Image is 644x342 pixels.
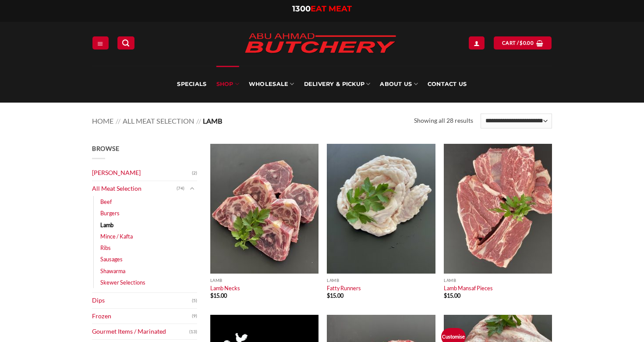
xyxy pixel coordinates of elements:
[210,292,227,299] bdi: 15.00
[100,265,125,277] a: Shawarma
[177,182,184,195] span: (74)
[187,184,197,193] button: Toggle
[203,117,222,125] span: Lamb
[444,278,552,283] p: Lamb
[123,117,194,125] a: All Meat Selection
[100,207,120,219] a: Burgers
[311,4,352,14] span: EAT MEAT
[100,231,133,242] a: Mince / Kafta
[469,36,485,49] a: Login
[380,66,418,103] a: About Us
[92,324,189,339] a: Gourmet Items / Marinated
[100,253,123,265] a: Sausages
[210,144,318,274] img: Lamb Necks
[444,292,460,299] bdi: 15.00
[237,27,403,61] img: Abu Ahmad Butchery
[444,285,493,292] a: Lamb Mansaf Pieces
[92,36,108,49] a: Menu
[327,285,361,292] a: Fatty Runners
[327,292,343,299] bdi: 15.00
[92,293,192,308] a: Dips
[189,325,197,338] span: (13)
[92,309,192,324] a: Frozen
[92,145,119,152] span: Browse
[520,40,534,46] bdi: 0.00
[116,117,120,125] span: //
[92,165,192,181] a: [PERSON_NAME]
[444,292,447,299] span: $
[192,167,197,180] span: (2)
[192,294,197,307] span: (5)
[100,196,112,207] a: Beef
[327,278,435,283] p: Lamb
[414,116,473,126] p: Showing all 28 results
[210,278,318,283] p: Lamb
[100,277,145,288] a: Skewer Selections
[92,181,177,196] a: All Meat Selection
[327,292,330,299] span: $
[481,114,552,128] select: Shop order
[428,66,467,103] a: Contact Us
[502,39,534,47] span: Cart /
[292,4,352,14] a: 1300EAT MEAT
[117,36,134,49] a: Search
[192,310,197,323] span: (9)
[216,66,239,103] a: SHOP
[444,144,552,274] img: Lamb-Mansaf-Pieces
[100,219,113,231] a: Lamb
[100,242,111,253] a: Ribs
[292,4,311,14] span: 1300
[304,66,371,103] a: Delivery & Pickup
[494,36,552,49] a: View cart
[196,117,201,125] span: //
[92,117,113,125] a: Home
[177,66,206,103] a: Specials
[210,285,240,292] a: Lamb Necks
[210,292,213,299] span: $
[520,39,523,47] span: $
[327,144,435,274] img: Fatty Runners
[249,66,294,103] a: Wholesale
